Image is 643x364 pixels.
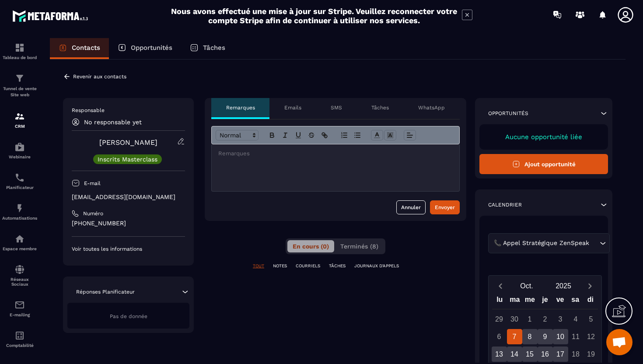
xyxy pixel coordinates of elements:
a: automationsautomationsAutomatisations [2,196,37,227]
p: Opportunités [131,44,172,52]
div: Ouvrir le chat [606,329,633,355]
div: ve [552,294,568,309]
p: CRM [2,124,37,129]
div: lu [492,294,507,309]
p: [PHONE_NUMBER] [72,219,185,227]
a: formationformationTableau de bord [2,36,37,66]
a: schedulerschedulerPlanificateur [2,166,37,196]
img: formation [14,73,25,84]
p: Tâches [371,104,389,111]
button: Previous month [492,280,508,292]
div: 15 [522,346,538,362]
div: 16 [538,346,553,362]
p: Contacts [72,44,100,52]
img: automations [14,142,25,152]
div: 4 [568,311,584,327]
p: Planificateur [2,185,37,190]
a: emailemailE-mailing [2,293,37,324]
p: Tunnel de vente Site web [2,86,37,98]
button: Open months overlay [508,278,545,294]
a: accountantaccountantComptabilité [2,324,37,354]
p: Remarques [226,104,255,111]
button: Envoyer [430,200,460,214]
span: Pas de donnée [110,313,147,319]
img: email [14,300,25,310]
img: formation [14,111,25,122]
button: Ajout opportunité [479,154,608,174]
img: automations [14,203,25,213]
p: E-mail [84,180,101,187]
p: Emails [284,104,301,111]
div: 1 [522,311,538,327]
div: 18 [568,346,584,362]
div: 30 [507,311,522,327]
button: Next month [582,280,598,292]
p: TÂCHES [329,263,346,269]
div: sa [568,294,583,309]
p: Revenir aux contacts [73,73,126,80]
div: Search for option [488,233,610,253]
p: Numéro [83,210,103,217]
div: 7 [507,329,522,344]
a: formationformationTunnel de vente Site web [2,66,37,105]
div: 2 [538,311,553,327]
button: Annuler [396,200,426,214]
h2: Nous avons effectué une mise à jour sur Stripe. Veuillez reconnecter votre compte Stripe afin de ... [171,7,458,25]
a: Tâches [181,38,234,59]
a: social-networksocial-networkRéseaux Sociaux [2,258,37,293]
div: 19 [584,346,599,362]
div: di [583,294,598,309]
button: Terminés (8) [335,240,384,252]
button: En cours (0) [287,240,334,252]
p: TOUT [253,263,264,269]
p: [EMAIL_ADDRESS][DOMAIN_NAME] [72,193,185,201]
div: 8 [522,329,538,344]
img: formation [14,42,25,53]
p: Responsable [72,107,185,114]
img: accountant [14,330,25,341]
p: Automatisations [2,216,37,220]
a: automationsautomationsWebinaire [2,135,37,166]
img: scheduler [14,172,25,183]
a: formationformationCRM [2,105,37,135]
div: 5 [584,311,599,327]
p: Réponses Planificateur [76,288,135,295]
img: automations [14,234,25,244]
div: me [522,294,538,309]
p: Aucune opportunité liée [488,133,599,141]
button: Open years overlay [545,278,582,294]
p: Espace membre [2,246,37,251]
p: NOTES [273,263,287,269]
div: 29 [492,311,507,327]
p: Tableau de bord [2,55,37,60]
a: Contacts [50,38,109,59]
div: 3 [553,311,568,327]
div: ma [507,294,523,309]
p: SMS [331,104,342,111]
a: [PERSON_NAME] [99,138,157,147]
p: Inscrits Masterclass [98,156,157,162]
div: 12 [584,329,599,344]
p: Réseaux Sociaux [2,277,37,287]
p: Webinaire [2,154,37,159]
p: Comptabilité [2,343,37,348]
div: 9 [538,329,553,344]
p: JOURNAUX D'APPELS [354,263,399,269]
p: Voir toutes les informations [72,245,185,252]
img: social-network [14,264,25,275]
p: WhatsApp [418,104,445,111]
a: automationsautomationsEspace membre [2,227,37,258]
div: 11 [568,329,584,344]
span: Terminés (8) [340,243,378,250]
div: 13 [492,346,507,362]
div: 14 [507,346,522,362]
p: Opportunités [488,110,528,117]
div: 10 [553,329,568,344]
span: 📞 Appel Stratégique ZenSpeak [492,238,591,248]
span: En cours (0) [293,243,329,250]
p: E-mailing [2,312,37,317]
div: 6 [492,329,507,344]
a: Opportunités [109,38,181,59]
p: COURRIELS [296,263,320,269]
p: No responsable yet [84,119,142,126]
